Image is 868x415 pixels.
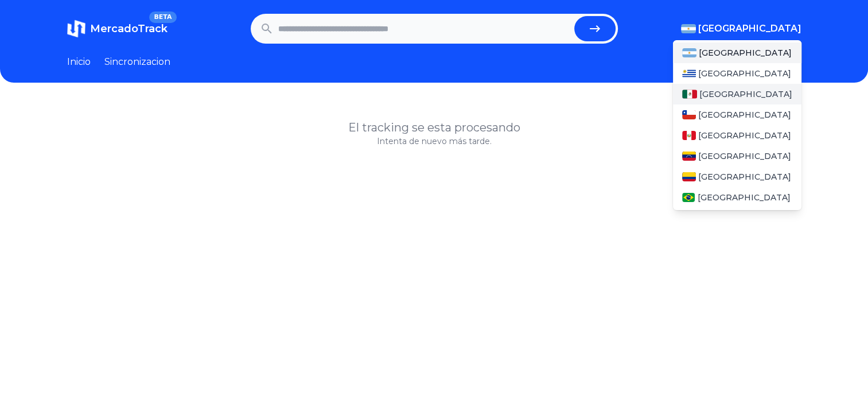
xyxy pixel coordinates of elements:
a: Peru[GEOGRAPHIC_DATA] [673,125,801,146]
span: [GEOGRAPHIC_DATA] [698,68,791,79]
img: Venezuela [682,152,696,161]
span: BETA [149,11,176,23]
span: [GEOGRAPHIC_DATA] [699,47,792,59]
a: Uruguay[GEOGRAPHIC_DATA] [673,63,801,84]
span: [GEOGRAPHIC_DATA] [698,150,791,162]
span: [GEOGRAPHIC_DATA] [698,130,791,141]
span: [GEOGRAPHIC_DATA] [698,22,801,36]
img: Argentina [682,48,697,57]
span: [GEOGRAPHIC_DATA] [698,171,791,183]
a: Colombia[GEOGRAPHIC_DATA] [673,166,801,187]
img: Argentina [681,24,696,33]
img: Brasil [682,193,695,202]
span: [GEOGRAPHIC_DATA] [698,109,791,121]
span: [GEOGRAPHIC_DATA] [697,192,790,203]
img: MercadoTrack [67,20,85,38]
a: Inicio [67,55,91,69]
a: Brasil[GEOGRAPHIC_DATA] [673,187,801,208]
a: Argentina[GEOGRAPHIC_DATA] [673,42,801,63]
img: Chile [682,110,696,119]
img: Peru [682,131,696,140]
img: Mexico [682,90,697,99]
a: Chile[GEOGRAPHIC_DATA] [673,104,801,125]
img: Uruguay [682,69,696,78]
a: Venezuela[GEOGRAPHIC_DATA] [673,146,801,166]
h1: El tracking se esta procesando [67,119,801,135]
p: Intenta de nuevo más tarde. [67,135,801,147]
button: [GEOGRAPHIC_DATA] [681,22,801,36]
span: [GEOGRAPHIC_DATA] [699,88,792,100]
a: MercadoTrackBETA [67,20,168,38]
a: Mexico[GEOGRAPHIC_DATA] [673,84,801,104]
img: Colombia [682,172,696,181]
span: MercadoTrack [90,22,168,35]
a: Sincronizacion [104,55,170,69]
